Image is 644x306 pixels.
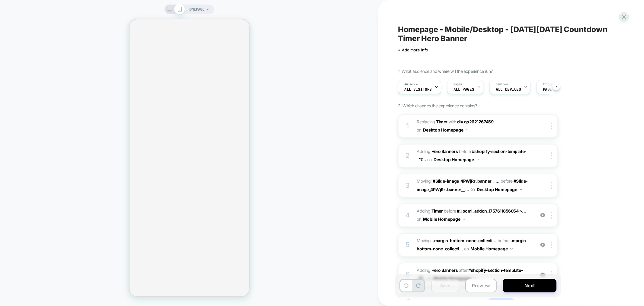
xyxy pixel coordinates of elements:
[398,25,618,43] span: Homepage - Mobile/Desktop - [DATE][DATE] Countdown Timer Hero Banner
[540,272,545,277] img: crossed eye
[465,279,497,292] button: Preview
[404,82,418,86] span: Audience
[551,212,552,219] img: close
[543,87,563,92] span: Page Load
[431,208,443,213] b: Timer
[444,208,456,213] span: BEFORE
[431,279,459,292] button: Save
[427,156,432,163] span: on
[431,149,458,154] b: Hero Banners
[417,215,421,223] span: on
[417,208,443,213] span: Adding
[436,119,447,124] b: Timer
[453,87,474,92] span: ALL PAGES
[501,178,513,184] span: before
[405,120,411,132] div: 1
[551,182,552,189] img: close
[405,180,411,192] div: 3
[405,150,411,162] div: 2
[417,268,523,281] span: #shopify-section-template--17...
[405,239,411,251] div: 5
[187,5,204,14] span: HOMEPAGE
[405,269,411,281] div: 6
[464,245,469,252] span: on
[540,213,545,218] img: crossed eye
[417,177,532,194] span: Moving:
[466,129,468,131] img: down arrow
[520,189,522,190] img: down arrow
[404,87,432,92] span: All Visitors
[431,268,458,273] b: Hero Banners
[453,82,462,86] span: Pages
[459,268,468,273] span: AFTER
[417,126,421,134] span: on
[551,152,552,159] img: close
[417,238,528,251] span: .margin-bottom-none .collecti...
[551,242,552,248] img: close
[423,215,465,223] button: Mobile Homepage
[417,149,458,154] span: Adding
[470,185,475,193] span: on
[498,238,510,243] span: before
[459,149,471,154] span: BEFORE
[417,268,458,273] span: Adding
[476,159,479,160] img: down arrow
[398,103,477,108] span: 2. Which changes the experience contains?
[551,123,552,129] img: close
[457,208,526,213] span: #_loomi_addon_1757611856054 >...
[496,87,521,92] span: ALL DEVICES
[510,248,513,249] img: down arrow
[463,218,465,220] img: down arrow
[433,238,496,243] span: .margin-bottom-none .collecti...
[477,185,522,194] button: Desktop Homepage
[433,178,499,184] span: #Slide-image_4PWjRr .banner__...
[551,271,552,278] img: close
[496,82,508,86] span: Devices
[417,237,532,253] span: Moving:
[540,242,545,247] img: crossed eye
[457,119,493,124] span: div.go2621267459
[434,155,479,164] button: Desktop Homepage
[398,47,428,52] span: + Add more info
[405,209,411,221] div: 4
[423,125,468,134] button: Desktop Homepage
[470,244,513,253] button: Mobile Homepage
[398,69,492,74] span: 1. What audience and where will the experience run?
[543,82,555,86] span: Trigger
[417,119,447,124] span: Replacing
[449,119,456,124] span: WITH
[503,279,556,292] button: Next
